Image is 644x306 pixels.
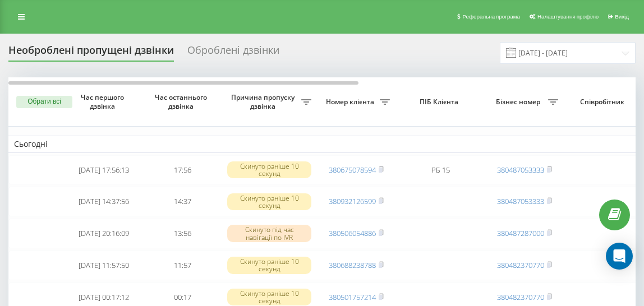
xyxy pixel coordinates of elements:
[73,93,134,110] span: Час першого дзвінка
[8,44,174,62] div: Необроблені пропущені дзвінки
[405,98,476,106] span: ПІБ Клієнта
[329,196,376,206] a: 380932126599
[323,98,380,106] span: Номер клієнта
[569,98,638,106] span: Співробітник
[143,155,222,185] td: 17:56
[497,165,544,175] a: 380487053333
[227,289,311,305] div: Скинуто раніше 10 секунд
[329,228,376,238] a: 380506054886
[65,251,143,280] td: [DATE] 11:57:50
[152,93,213,110] span: Час останнього дзвінка
[65,187,143,216] td: [DATE] 14:37:56
[497,196,544,206] a: 380487053333
[187,44,279,62] div: Оброблені дзвінки
[65,219,143,248] td: [DATE] 20:16:09
[143,219,222,248] td: 13:56
[16,96,72,108] button: Обрати всі
[537,13,599,20] span: Налаштування профілю
[497,292,544,302] a: 380482370770
[497,260,544,270] a: 380482370770
[227,193,311,210] div: Скинуто раніше 10 секунд
[143,251,222,280] td: 11:57
[497,228,544,238] a: 380487287000
[227,93,301,110] span: Причина пропуску дзвінка
[227,257,311,273] div: Скинуто раніше 10 секунд
[65,155,143,185] td: [DATE] 17:56:13
[395,155,485,185] td: РБ 15
[462,13,520,20] span: Реферальна програма
[606,243,633,270] div: Open Intercom Messenger
[329,292,376,302] a: 380501757214
[227,161,311,178] div: Скинуто раніше 10 секунд
[143,187,222,216] td: 14:37
[329,165,376,175] a: 380675078594
[227,225,311,242] div: Скинуто під час навігації по IVR
[329,260,376,270] a: 380688238788
[615,13,629,20] span: Вихід
[491,98,548,106] span: Бізнес номер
